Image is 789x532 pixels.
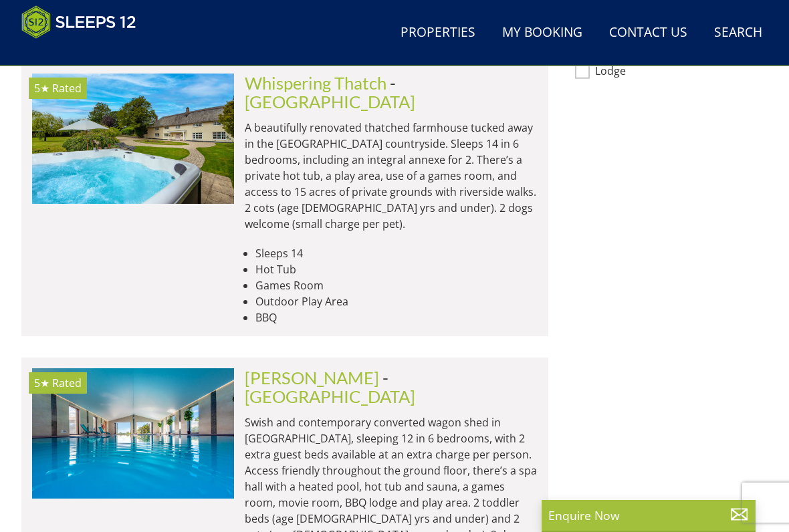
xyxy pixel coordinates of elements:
p: Enquire Now [548,507,749,524]
a: 5★ Rated [32,74,234,204]
li: Hot Tub [255,261,538,277]
img: Sleeps 12 [21,5,136,39]
a: Properties [395,18,481,48]
a: 5★ Rated [32,368,234,499]
img: shires-devon-holiday-home-accommodation-sleeps-13.original.jpg [32,368,234,499]
span: - [245,368,415,406]
label: Lodge [595,65,757,80]
a: [GEOGRAPHIC_DATA] [245,92,415,112]
span: Rated [52,81,82,96]
span: Rated [52,376,82,390]
li: BBQ [255,309,538,325]
a: Contact Us [604,18,693,48]
a: My Booking [497,18,588,48]
img: Whispering_Thatch-devon-accommodation-holiday-home-sleeps-11.original.jpg [32,74,234,204]
span: Whispering Thatch has a 5 star rating under the Quality in Tourism Scheme [34,81,49,96]
li: Outdoor Play Area [255,293,538,309]
iframe: Customer reviews powered by Trustpilot [15,47,155,58]
span: - [245,73,415,112]
a: [GEOGRAPHIC_DATA] [245,386,415,406]
a: Whispering Thatch [245,73,386,93]
a: [PERSON_NAME] [245,368,379,388]
p: A beautifully renovated thatched farmhouse tucked away in the [GEOGRAPHIC_DATA] countryside. Slee... [245,120,538,232]
li: Sleeps 14 [255,245,538,261]
li: Games Room [255,277,538,293]
a: Search [709,18,768,48]
span: Shires has a 5 star rating under the Quality in Tourism Scheme [34,376,49,390]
